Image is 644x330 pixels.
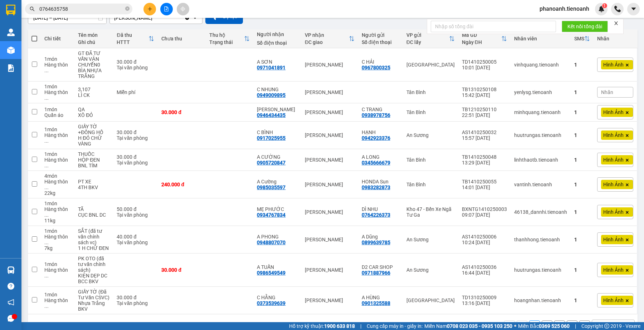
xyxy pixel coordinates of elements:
img: icon-new-feature [598,6,605,12]
div: Ghi chú [78,39,109,45]
div: DÌ NHU [362,206,399,212]
div: GT ĐÃ TƯ VẤN VẬN CHUYỂN0 [78,50,109,68]
span: ... [44,95,49,101]
div: A PHONG [257,234,298,240]
button: aim [177,3,189,15]
div: 16:44 [DATE] [462,270,507,276]
div: 1 [574,109,590,115]
div: 1 món [44,56,71,62]
div: [PERSON_NAME] [305,237,355,242]
div: 1 món [44,201,71,206]
div: 1 [574,267,590,273]
div: 0899639785 [362,240,390,245]
div: 1 món [44,107,71,112]
div: 30.000 đ [117,59,154,65]
div: 1 món [44,151,71,157]
div: Hàng thông thường [44,62,71,73]
span: ... [44,138,49,144]
div: 50.000 đ [117,206,154,212]
span: close [614,21,619,26]
div: H ĐỎ CHỮ VÀNG [78,135,109,147]
div: [PERSON_NAME] [305,89,355,95]
sup: 1 [602,3,607,8]
div: Quần áo [44,112,71,118]
div: Nhân viên [514,36,567,41]
div: 0949009895 [257,92,286,98]
button: file-add [160,3,173,15]
div: vantinh.tienoanh [514,182,567,187]
div: Hàng thông thường [44,267,71,279]
div: A CƯỜNG [257,154,298,160]
div: GIẤY TỜ +ĐỒNG HỒ [78,124,109,135]
div: [PERSON_NAME] [305,209,355,215]
div: 3,107 [78,87,109,92]
div: huutrungas.tienoanh [514,132,567,138]
div: 1 món [44,84,71,89]
div: Đã thu [117,32,148,38]
div: HỘP ĐEN BNL TÍM [78,157,109,168]
div: 4 món [44,173,71,179]
th: Toggle SortBy [206,29,253,48]
img: warehouse-icon [7,46,15,54]
div: 30.000 đ [117,129,154,135]
th: Toggle SortBy [571,29,594,48]
div: C Đan [257,107,298,112]
div: 0764226373 [362,212,390,218]
div: 0986549549 [257,270,286,276]
div: QA [78,107,109,112]
div: 1 [574,157,590,163]
div: 0942923376 [362,135,390,141]
div: 22 kg [44,190,71,196]
div: [PERSON_NAME] [305,182,355,187]
div: [PERSON_NAME] [305,62,355,68]
div: Hàng thông thường [44,206,71,218]
div: linhthaotb.tienoanh [514,157,567,163]
div: Hàng thông thường [44,179,71,190]
span: close-circle [125,6,130,13]
th: Toggle SortBy [458,29,511,48]
span: ... [44,163,49,168]
img: phone-icon [614,6,621,12]
div: XÔ ĐỎ [78,112,109,118]
div: Thu hộ [209,32,244,38]
div: HONDA Sun [362,179,399,184]
div: An Sương [406,132,455,138]
div: 1 món [44,292,71,297]
div: Tại văn phòng [117,300,154,306]
div: Tại văn phòng [117,135,154,141]
div: 0983282873 [362,184,390,190]
div: AS1410250006 [462,234,507,240]
div: Ngày ĐH [462,39,501,45]
div: 0948807070 [257,240,286,245]
span: Hình Ảnh [603,181,624,188]
div: A Cường [257,179,298,184]
div: 40.000 đ [117,234,154,240]
div: C BÌNH [257,129,298,135]
div: A TUẤN [257,264,298,270]
div: Chưa thu [161,36,202,41]
div: Miễn phí [117,89,154,95]
span: | [360,322,361,330]
div: Tại văn phòng [117,212,154,218]
div: Hàng thông thường [44,132,71,144]
button: Kết nối tổng đài [562,21,608,32]
span: file-add [164,6,169,11]
div: 22:51 [DATE] [462,112,507,118]
div: Trạng thái [209,39,244,45]
div: 1 món [44,127,71,132]
div: HẠNH [362,129,399,135]
div: 15:42 [DATE] [462,92,507,98]
div: 30.000 đ [117,154,154,160]
div: 13:16 [DATE] [462,300,507,306]
th: Toggle SortBy [403,29,458,48]
button: caret-down [627,3,640,15]
div: 1 [574,297,590,303]
th: Toggle SortBy [113,29,158,48]
div: KIỆN DẸP DC BCC BKV [78,273,109,284]
div: 14:01 [DATE] [462,184,507,190]
span: Kết nối tổng đài [567,23,602,30]
div: hoangnhan.tienoanh [514,297,567,303]
span: phanoanh.tienoanh [534,4,595,13]
span: Hình Ảnh [603,267,624,273]
div: Hàng thông thường [44,297,71,309]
